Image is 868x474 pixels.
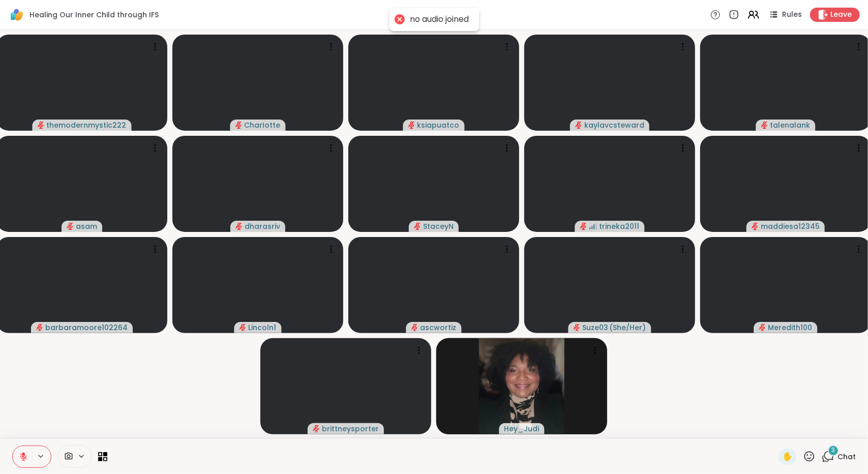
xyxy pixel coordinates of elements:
span: Rules [782,10,802,20]
span: talenalank [770,120,811,130]
span: audio-muted [752,223,759,230]
span: audio-muted [235,122,243,129]
span: ksiapuatco [417,120,460,130]
span: audio-muted [411,324,418,331]
span: audio-muted [240,324,247,331]
span: ( She/Her ) [610,322,646,333]
img: Hey_Judi [479,338,564,434]
span: kaylavcsteward [584,120,644,130]
span: Suze03 [583,322,609,333]
span: 3 [832,446,835,455]
span: maddiesa12345 [761,221,820,231]
span: Chat [837,452,856,462]
span: audio-muted [761,122,768,129]
span: Hey_Judi [504,424,540,434]
span: ascwortiz [421,322,457,333]
span: Healing Our Inner Child through IFS [29,10,159,20]
span: themodernmystic222 [47,120,127,130]
span: Lincoln1 [249,322,277,333]
span: audio-muted [759,324,766,331]
span: audio-muted [575,122,582,129]
span: audio-muted [414,223,421,230]
span: asam [76,221,97,231]
span: audio-muted [574,324,581,331]
span: audio-muted [67,223,74,230]
span: barbaramoore102264 [45,322,128,333]
span: audio-muted [580,223,587,230]
span: Meredith100 [768,322,813,333]
span: audio-muted [408,122,415,129]
span: CharIotte [245,120,281,130]
span: audio-muted [313,425,320,432]
span: brittneysporter [322,424,379,434]
img: ShareWell Logomark [8,6,25,23]
span: StaceyN [423,221,454,231]
span: audio-muted [38,122,45,129]
div: no audio joined [410,14,469,25]
span: Leave [830,10,852,20]
span: audio-muted [235,223,243,230]
span: audio-muted [36,324,43,331]
span: trineka2011 [600,221,640,231]
span: dharasriv [245,221,280,231]
span: ✋ [783,451,793,463]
